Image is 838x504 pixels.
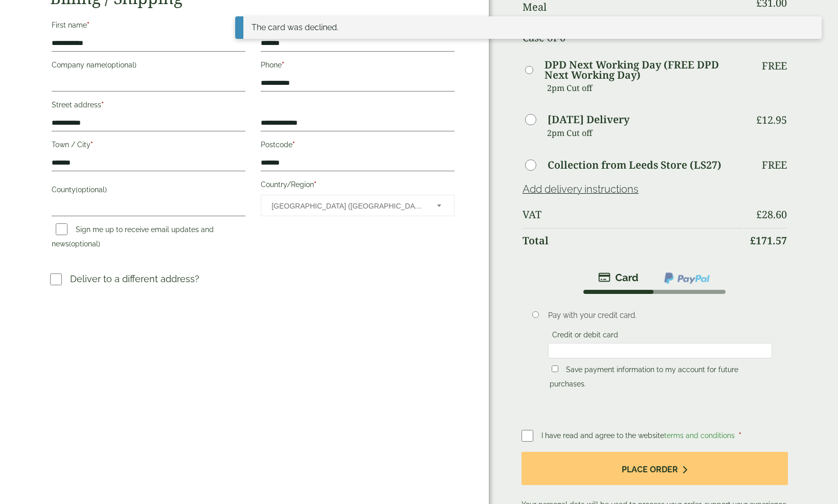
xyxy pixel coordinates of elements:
[69,240,100,248] span: (optional)
[261,195,455,216] span: Country/Region
[523,183,639,195] a: Add delivery instructions
[292,141,295,149] abbr: required
[252,21,801,34] li: The card was declined.
[548,160,721,170] label: Collection from Leeds Store (LS27)
[90,141,93,149] abbr: required
[548,310,772,321] p: Pay with your credit card.
[547,125,743,141] p: 2pm Cut off
[523,202,743,227] th: VAT
[551,346,769,355] iframe: Secure card payment input frame
[598,271,639,284] img: stripe.png
[52,98,245,115] label: Street address
[762,60,787,72] p: Free
[271,195,423,217] span: United Kingdom (UK)
[756,208,787,221] bdi: 28.60
[261,138,455,155] label: Postcode
[548,331,622,342] label: Credit or debit card
[76,186,107,194] span: (optional)
[541,431,737,440] span: I have read and agree to the website
[52,138,245,155] label: Town / City
[101,101,104,109] abbr: required
[750,234,787,247] bdi: 171.57
[547,80,743,96] p: 2pm Cut off
[739,431,741,440] abbr: required
[545,60,743,80] label: DPD Next Working Day (FREE DPD Next Working Day)
[52,58,245,75] label: Company name
[314,180,316,189] abbr: required
[52,225,214,251] label: Sign me up to receive email updates and news
[52,18,245,35] label: First name
[756,113,787,127] bdi: 12.95
[261,58,455,75] label: Phone
[282,61,284,69] abbr: required
[522,452,788,485] button: Place order
[523,228,743,253] th: Total
[762,159,787,171] p: Free
[550,365,738,391] label: Save payment information to my account for future purchases.
[261,177,455,195] label: Country/Region
[756,208,762,221] span: £
[548,114,629,125] label: [DATE] Delivery
[70,272,199,286] p: Deliver to a different address?
[87,21,89,29] abbr: required
[663,271,711,285] img: ppcp-gateway.png
[750,234,756,247] span: £
[56,223,67,235] input: Sign me up to receive email updates and news(optional)
[756,113,762,127] span: £
[664,431,735,440] a: terms and conditions
[105,61,137,69] span: (optional)
[52,182,245,200] label: County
